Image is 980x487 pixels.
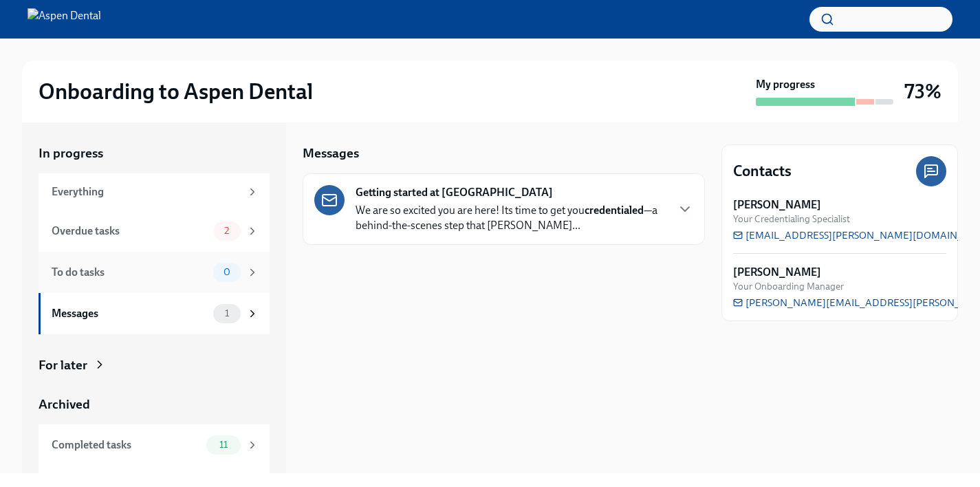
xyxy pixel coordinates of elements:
a: Overdue tasks2 [39,210,270,252]
h5: Messages [303,144,359,162]
span: Your Onboarding Manager [733,280,844,293]
a: For later [39,356,270,374]
a: In progress [39,144,270,162]
div: For later [39,356,87,374]
div: To do tasks [52,265,208,280]
div: Everything [52,184,241,199]
span: 1 [217,308,237,318]
strong: [PERSON_NAME] [733,197,821,213]
span: 2 [216,226,237,236]
a: To do tasks0 [39,252,270,293]
strong: credentialed [585,204,644,217]
a: Archived [39,396,270,413]
p: We are so excited you are here! Its time to get you —a behind-the-scenes step that [PERSON_NAME]... [356,203,666,233]
h4: Contacts [733,161,792,182]
strong: My progress [756,77,815,92]
div: Completed tasks [52,437,201,453]
img: Aspen Dental [28,8,101,30]
a: Completed tasks11 [39,424,270,466]
span: 11 [211,440,236,450]
span: Your Credentialing Specialist [733,213,850,226]
strong: [PERSON_NAME] [733,265,821,280]
a: Everything [39,173,270,210]
strong: Getting started at [GEOGRAPHIC_DATA] [356,185,553,200]
div: Overdue tasks [52,224,208,239]
h3: 73% [904,79,941,104]
div: Messages [52,306,208,321]
span: 0 [215,267,239,277]
h2: Onboarding to Aspen Dental [39,78,313,105]
a: Messages1 [39,293,270,334]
